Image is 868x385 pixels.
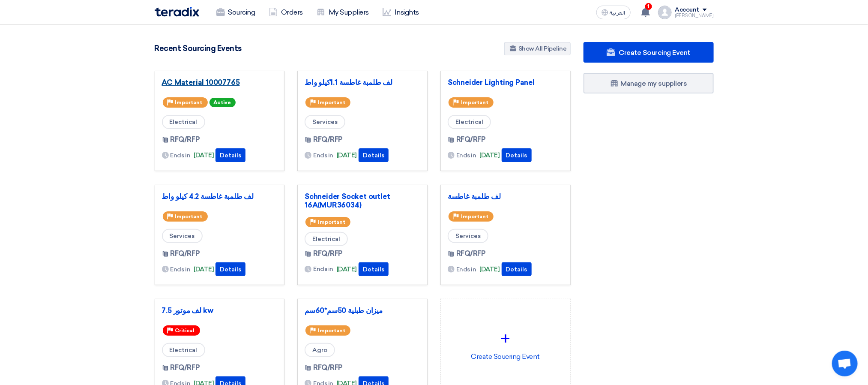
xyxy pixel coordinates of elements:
span: Electrical [305,232,348,246]
button: Details [359,262,389,276]
div: Account [675,6,700,14]
a: لف طلمبة غاطسة 1.1كيلو واط [305,78,420,87]
a: لف طلمبة غاطسة 4.2 كيلو واط [162,192,278,201]
span: Critical [175,328,195,334]
span: RFQ/RFP [456,249,486,259]
button: العربية [596,6,631,19]
span: Ends in [313,265,333,274]
span: Important [461,214,488,220]
a: Schneider Lighting Panel [448,78,563,87]
span: Important [318,328,345,334]
span: Important [175,214,203,220]
h4: Recent Sourcing Events [155,44,242,53]
a: AC Material 10007765 [162,78,278,87]
span: Important [175,99,203,105]
span: Ends in [171,151,191,160]
a: لف طلمبة غاطسة [448,192,563,201]
span: العربية [610,10,626,16]
span: Create Sourcing Event [619,48,690,57]
a: Sourcing [210,3,262,22]
span: [DATE] [337,150,357,160]
span: Active [210,98,236,107]
div: [PERSON_NAME] [675,13,714,18]
div: Create Soucring Event [448,306,563,382]
img: Teradix logo [155,7,199,17]
span: Ends in [456,151,476,160]
span: Important [461,99,488,105]
span: Important [318,219,345,225]
span: RFQ/RFP [171,249,200,259]
button: Details [216,262,245,276]
span: Important [318,99,345,105]
button: Details [216,148,245,162]
button: Details [502,262,532,276]
span: Services [305,115,345,129]
span: RFQ/RFP [171,135,200,145]
span: Agro [305,343,335,357]
button: Details [359,148,389,162]
a: لف موتور 7.5 kw [162,306,278,315]
span: RFQ/RFP [313,249,343,259]
span: Ends in [313,151,333,160]
span: [DATE] [194,265,214,274]
div: + [448,326,563,352]
span: Electrical [162,115,205,129]
span: [DATE] [480,265,500,274]
a: Manage my suppliers [584,73,714,93]
a: Schneider Socket outlet 16A(MUR36034) [305,192,420,209]
span: Electrical [448,115,491,129]
span: RFQ/RFP [313,363,343,373]
span: RFQ/RFP [313,135,343,145]
span: RFQ/RFP [456,135,486,145]
span: Services [448,229,488,243]
a: Show All Pipeline [504,42,571,55]
span: Electrical [162,343,205,357]
a: ميزان طبلية 50سم*60سم [305,306,420,315]
span: Ends in [171,265,191,274]
span: [DATE] [480,150,500,160]
a: Orders [262,3,310,22]
a: My Suppliers [310,3,376,22]
span: [DATE] [194,150,214,160]
button: Details [502,148,532,162]
span: [DATE] [337,265,357,274]
img: profile_test.png [658,6,672,19]
span: Services [162,229,203,243]
span: Ends in [456,265,476,274]
a: Open chat [832,351,858,376]
a: Insights [376,3,426,22]
span: 1 [645,3,652,10]
span: RFQ/RFP [171,363,200,373]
